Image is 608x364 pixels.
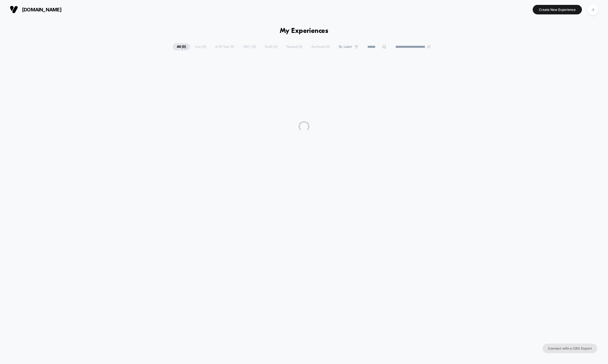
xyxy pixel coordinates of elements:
span: All ( 0 ) [173,43,190,51]
span: [DOMAIN_NAME] [22,7,61,12]
button: Create New Experience [533,5,582,14]
span: By Label [339,45,352,49]
img: end [427,45,430,48]
button: [DOMAIN_NAME] [8,5,63,14]
h1: My Experiences [280,27,328,35]
button: JI [586,4,600,15]
img: Visually logo [10,5,18,14]
div: JI [588,4,598,15]
button: Connect with a CRO Expert [542,344,597,353]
